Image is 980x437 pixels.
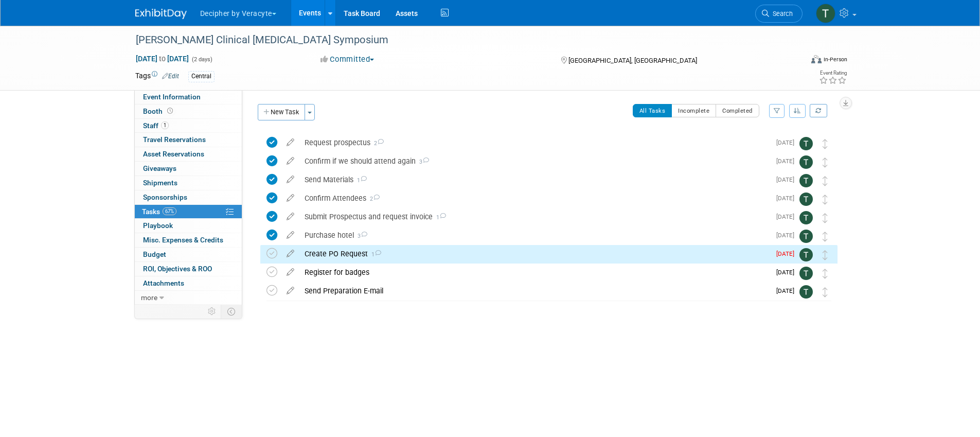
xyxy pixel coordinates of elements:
span: [DATE] [776,139,799,146]
td: Personalize Event Tab Strip [203,305,221,318]
div: Register for badges [299,264,770,281]
a: edit [281,175,299,184]
div: Create PO Request [299,245,770,263]
span: 3 [416,159,429,165]
img: ExhibitDay [135,9,187,19]
div: Central [188,71,215,82]
div: Send Materials [299,171,770,188]
div: Confirm if we should attend again [299,152,770,170]
span: Tasks [142,207,176,216]
span: [DATE] [776,195,799,202]
a: Staff1 [135,119,242,133]
a: edit [281,156,299,166]
img: Tony Alvarado [799,285,813,299]
span: [DATE] [776,176,799,183]
img: Format-Inperson.png [811,55,822,63]
span: Giveaways [143,164,176,172]
img: Tony Alvarado [816,4,835,23]
span: Shipments [143,179,177,187]
a: edit [281,212,299,221]
i: Move task [823,176,828,186]
a: Shipments [135,176,242,190]
span: Budget [143,250,166,258]
span: [DATE] [776,250,799,257]
span: 1 [433,214,446,221]
i: Move task [823,139,828,149]
div: Request prospectus [299,134,770,151]
a: Playbook [135,219,242,233]
a: Asset Reservations [135,147,242,161]
img: Tony Alvarado [799,137,813,150]
a: Misc. Expenses & Credits [135,233,242,247]
div: Confirm Attendees [299,189,770,207]
a: Giveaways [135,162,242,176]
div: Event Format [742,54,848,69]
div: Send Preparation E-mail [299,282,770,300]
a: more [135,291,242,305]
button: Committed [317,54,378,65]
a: edit [281,231,299,240]
button: All Tasks [633,104,672,117]
span: 1 [368,251,381,258]
img: Tony Alvarado [799,155,813,169]
span: Booth [143,107,175,115]
a: Attachments [135,276,242,290]
i: Move task [823,158,828,167]
div: [PERSON_NAME] Clinical [MEDICAL_DATA] Symposium [132,31,787,49]
span: to [157,55,167,63]
span: Sponsorships [143,193,187,201]
span: 3 [354,233,367,239]
span: more [141,293,157,302]
span: [DATE] [DATE] [135,54,189,63]
span: [DATE] [776,287,799,294]
span: [DATE] [776,158,799,165]
a: edit [281,138,299,147]
div: In-Person [823,56,847,63]
button: New Task [258,104,305,120]
a: Search [755,5,803,23]
a: edit [281,249,299,258]
span: Attachments [143,279,184,287]
span: Booth not reserved yet [165,107,175,115]
span: [DATE] [776,232,799,239]
a: edit [281,194,299,203]
span: Asset Reservations [143,150,204,158]
i: Move task [823,195,828,204]
img: Tony Alvarado [799,211,813,224]
div: Event Rating [819,71,847,76]
span: [DATE] [776,269,799,276]
img: Tony Alvarado [799,193,813,206]
i: Move task [823,269,828,278]
button: Completed [716,104,759,117]
span: 1 [161,121,169,129]
button: Incomplete [671,104,716,117]
span: Event Information [143,93,201,101]
span: 67% [163,207,176,215]
span: 2 [366,196,380,202]
a: Event Information [135,90,242,104]
i: Move task [823,213,828,223]
span: [GEOGRAPHIC_DATA], [GEOGRAPHIC_DATA] [568,57,697,64]
div: Purchase hotel [299,226,770,244]
span: Playbook [143,221,173,230]
img: Tony Alvarado [799,267,813,280]
i: Move task [823,287,828,297]
span: [DATE] [776,213,799,220]
span: ROI, Objectives & ROO [143,265,212,273]
a: Budget [135,248,242,261]
span: 1 [353,177,367,184]
i: Move task [823,232,828,241]
a: Edit [162,73,179,80]
span: Misc. Expenses & Credits [143,236,223,244]
a: edit [281,286,299,295]
a: Tasks67% [135,205,242,219]
a: ROI, Objectives & ROO [135,262,242,276]
td: Toggle Event Tabs [221,305,242,318]
a: Booth [135,104,242,118]
span: Staff [143,121,169,130]
i: Move task [823,250,828,260]
span: 2 [370,140,384,147]
img: Tony Alvarado [799,230,813,243]
span: (2 days) [191,56,212,63]
a: edit [281,268,299,277]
